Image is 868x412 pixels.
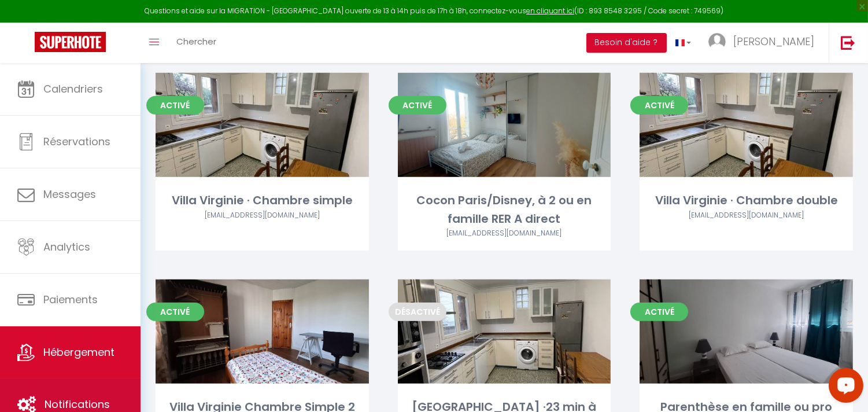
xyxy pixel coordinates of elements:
span: Désactivé [389,303,446,321]
a: ... [PERSON_NAME] [700,23,829,63]
img: ... [708,33,726,50]
span: Paiements [43,292,98,307]
iframe: LiveChat chat widget [819,363,868,412]
button: Besoin d'aide ? [586,33,667,53]
span: Calendriers [43,82,103,96]
a: Chercher [168,23,225,63]
span: Notifications [45,397,110,411]
span: [PERSON_NAME] [733,34,814,49]
a: Editer [227,320,297,343]
div: Villa Virginie · Chambre double [640,192,853,209]
div: Villa Virginie · Chambre simple [156,192,369,209]
div: Airbnb [640,210,853,221]
a: Editer [712,113,781,137]
span: Hébergement [43,345,114,359]
div: Airbnb [398,228,611,239]
span: Activé [630,96,688,115]
a: Editer [470,320,539,343]
span: Activé [630,303,688,321]
span: Chercher [176,35,216,47]
span: Messages [43,187,96,201]
span: Activé [146,96,204,115]
span: Activé [389,96,446,115]
div: Airbnb [156,210,369,221]
span: Activé [146,303,204,321]
a: en cliquant ici [526,6,574,16]
a: Editer [712,320,781,343]
div: Cocon Paris/Disney, à 2 ou en famille RER A direct [398,192,611,228]
a: Editer [470,113,539,137]
span: Analytics [43,240,90,254]
a: Editer [227,113,297,137]
span: Réservations [43,134,110,149]
img: logout [841,35,855,50]
img: Super Booking [35,32,106,52]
